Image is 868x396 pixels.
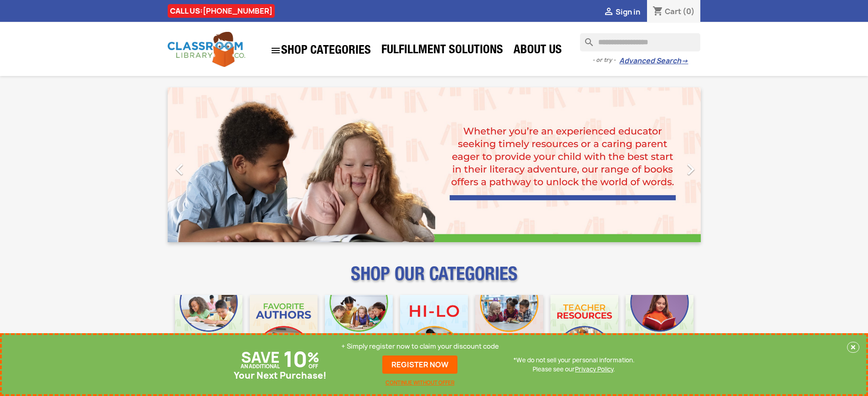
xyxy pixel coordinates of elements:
a: Advanced Search→ [619,56,688,66]
i:  [270,45,281,56]
a: [PHONE_NUMBER] [203,6,272,16]
img: CLC_Bulk_Mobile.jpg [175,295,243,363]
span: - or try - [592,56,619,65]
img: CLC_Phonics_And_Decodables_Mobile.jpg [325,295,393,363]
img: CLC_Teacher_Resources_Mobile.jpg [550,295,618,363]
i: shopping_cart [652,6,663,17]
a: About Us [509,42,566,60]
i: search [580,33,591,44]
span: Cart [665,6,681,16]
a: Fulfillment Solutions [377,42,508,60]
img: Classroom Library Company [168,32,245,67]
span: → [681,56,688,66]
img: CLC_Fiction_Nonfiction_Mobile.jpg [475,295,543,363]
i:  [679,158,702,181]
img: CLC_Favorite_Authors_Mobile.jpg [250,295,318,363]
a: Previous [168,87,248,242]
span: Sign in [616,7,640,17]
a:  Sign in [603,7,640,17]
span: (0) [683,6,695,16]
a: SHOP CATEGORIES [266,41,375,61]
ul: Carousel container [168,87,701,242]
p: SHOP OUR CATEGORIES [168,271,701,288]
img: CLC_Dyslexia_Mobile.jpg [626,295,693,363]
div: CALL US: [168,4,275,18]
i:  [603,7,614,18]
i:  [168,158,191,181]
img: CLC_HiLo_Mobile.jpg [400,295,468,363]
a: Next [621,87,701,242]
input: Search [580,33,700,51]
